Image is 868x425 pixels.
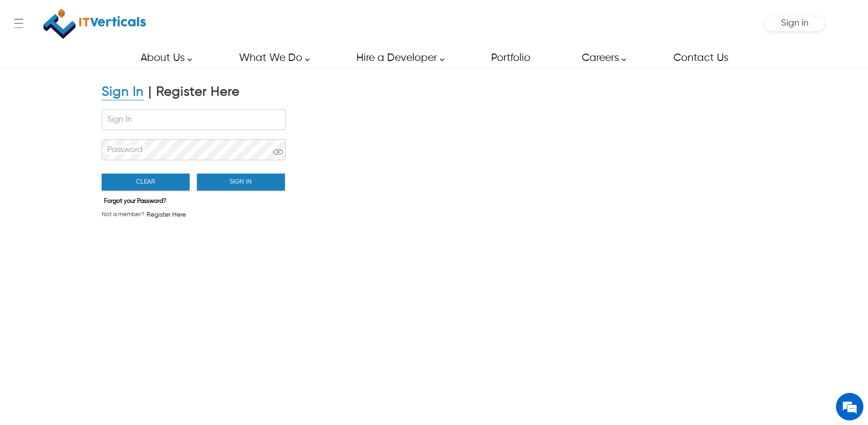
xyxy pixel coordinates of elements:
a: IT Verticals Inc [44,5,147,43]
a: Sign in [781,21,808,27]
span: Sign in [781,18,808,28]
div: Sign In [102,84,144,100]
span: Register Here [147,210,186,219]
a: Hire a Developer [346,48,449,68]
a: Contact Us [663,48,738,68]
button: Forgot your Password? [102,196,169,207]
button: Sign In [197,174,285,191]
img: IT Verticals Inc [44,5,146,43]
button: Clear [102,174,190,191]
span: Not a member? [102,210,144,219]
a: Portfolio [480,48,540,68]
a: Careers [571,48,631,68]
div: | [148,84,152,100]
a: About Us [130,48,197,68]
a: What We Do [229,48,315,68]
div: Register Here [156,84,240,100]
